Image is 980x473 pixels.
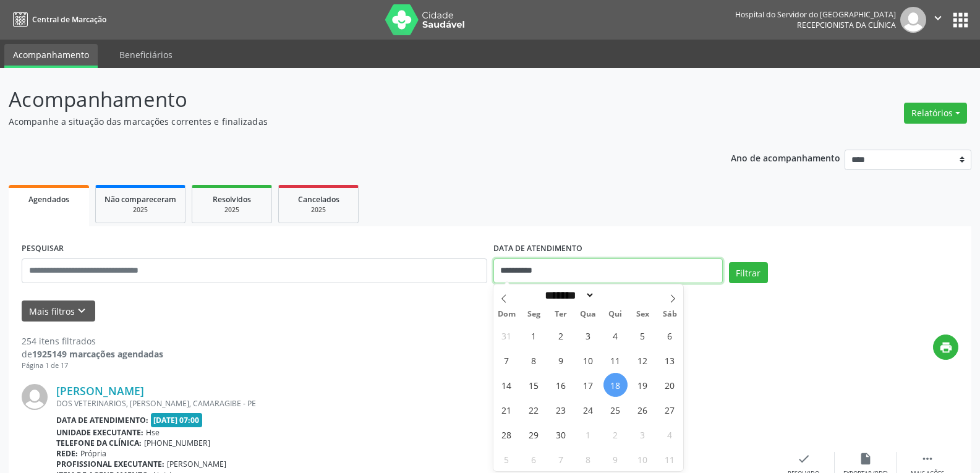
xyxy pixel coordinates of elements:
[201,205,263,215] div: 2025
[658,398,682,422] span: Setembro 27, 2025
[603,447,628,471] span: Outubro 9, 2025
[22,300,95,322] button: Mais filtroskeyboard_arrow_down
[631,348,655,372] span: Setembro 12, 2025
[495,398,519,422] span: Setembro 21, 2025
[603,422,628,446] span: Outubro 2, 2025
[631,398,655,422] span: Setembro 26, 2025
[603,373,628,397] span: Setembro 18, 2025
[522,323,546,347] span: Setembro 1, 2025
[56,448,78,459] b: Rede:
[495,348,519,372] span: Setembro 7, 2025
[576,422,600,446] span: Outubro 1, 2025
[80,448,106,459] span: Própria
[9,115,683,128] p: Acompanhe a situação das marcações correntes e finalizadas
[735,9,896,20] div: Hospital do Servidor do [GEOGRAPHIC_DATA]
[603,323,628,347] span: Setembro 4, 2025
[658,348,682,372] span: Setembro 13, 2025
[549,447,573,471] span: Outubro 7, 2025
[950,9,971,31] button: apps
[493,310,521,318] span: Dom
[22,335,163,347] div: 254 itens filtrados
[658,323,682,347] span: Setembro 6, 2025
[631,323,655,347] span: Setembro 5, 2025
[939,341,953,354] i: print
[167,459,226,469] span: [PERSON_NAME]
[658,447,682,471] span: Outubro 11, 2025
[522,398,546,422] span: Setembro 22, 2025
[549,373,573,397] span: Setembro 16, 2025
[22,239,64,258] label: PESQUISAR
[56,398,773,409] div: DOS VETERINARIOS, [PERSON_NAME], CAMARAGIBE - PE
[549,348,573,372] span: Setembro 9, 2025
[576,348,600,372] span: Setembro 10, 2025
[576,398,600,422] span: Setembro 24, 2025
[595,289,636,302] input: Year
[602,310,629,318] span: Qui
[631,373,655,397] span: Setembro 19, 2025
[921,452,934,466] i: 
[56,427,143,438] b: Unidade executante:
[904,103,967,124] button: Relatórios
[144,438,210,448] span: [PHONE_NUMBER]
[520,310,547,318] span: Seg
[75,304,88,318] i: keyboard_arrow_down
[549,422,573,446] span: Setembro 30, 2025
[32,14,106,25] span: Central de Marcação
[574,310,602,318] span: Qua
[495,447,519,471] span: Outubro 5, 2025
[926,7,950,33] button: 
[4,44,98,68] a: Acompanhamento
[576,323,600,347] span: Setembro 3, 2025
[56,459,164,469] b: Profissional executante:
[931,11,945,25] i: 
[549,323,573,347] span: Setembro 2, 2025
[631,447,655,471] span: Outubro 10, 2025
[900,7,926,33] img: img
[631,422,655,446] span: Outubro 3, 2025
[28,194,69,205] span: Agendados
[22,347,163,360] div: de
[522,447,546,471] span: Outubro 6, 2025
[603,398,628,422] span: Setembro 25, 2025
[213,194,251,205] span: Resolvidos
[859,452,872,466] i: insert_drive_file
[576,447,600,471] span: Outubro 8, 2025
[933,335,958,360] button: print
[104,194,176,205] span: Não compareceram
[104,205,176,215] div: 2025
[495,422,519,446] span: Setembro 28, 2025
[603,348,628,372] span: Setembro 11, 2025
[522,422,546,446] span: Setembro 29, 2025
[541,289,595,302] select: Month
[731,150,840,165] p: Ano de acompanhamento
[56,415,148,425] b: Data de atendimento:
[656,310,683,318] span: Sáb
[111,44,181,66] a: Beneficiários
[22,384,48,410] img: img
[629,310,656,318] span: Sex
[658,422,682,446] span: Outubro 4, 2025
[495,323,519,347] span: Agosto 31, 2025
[32,348,163,360] strong: 1925149 marcações agendadas
[56,384,144,398] a: [PERSON_NAME]
[522,348,546,372] span: Setembro 8, 2025
[146,427,160,438] span: Hse
[9,9,106,30] a: Central de Marcação
[151,413,203,427] span: [DATE] 07:00
[576,373,600,397] span: Setembro 17, 2025
[797,452,811,466] i: check
[522,373,546,397] span: Setembro 15, 2025
[22,360,163,371] div: Página 1 de 17
[658,373,682,397] span: Setembro 20, 2025
[288,205,349,215] div: 2025
[493,239,582,258] label: DATA DE ATENDIMENTO
[495,373,519,397] span: Setembro 14, 2025
[56,438,142,448] b: Telefone da clínica:
[729,262,768,283] button: Filtrar
[797,20,896,30] span: Recepcionista da clínica
[298,194,339,205] span: Cancelados
[547,310,574,318] span: Ter
[549,398,573,422] span: Setembro 23, 2025
[9,84,683,115] p: Acompanhamento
